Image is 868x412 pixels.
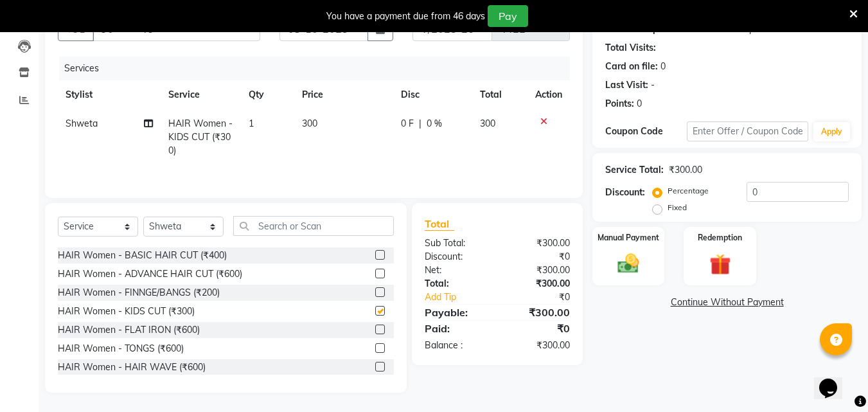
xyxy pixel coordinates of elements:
div: HAIR Women - KIDS CUT (₹300) [58,305,195,318]
div: ₹0 [497,321,580,336]
th: Qty [241,80,294,109]
div: ₹300.00 [497,305,580,320]
div: ₹300.00 [497,339,580,352]
div: Paid: [415,321,497,336]
th: Stylist [58,80,161,109]
span: | [419,117,421,130]
div: Payable: [415,305,497,320]
label: Percentage [668,185,709,197]
div: ₹0 [511,291,580,304]
div: ₹300.00 [497,277,580,291]
img: _cash.svg [611,251,646,276]
div: Points: [605,97,634,111]
div: HAIR Women - ADVANCE HAIR CUT (₹600) [58,267,242,281]
div: HAIR Women - TONGS (₹600) [58,342,184,355]
div: ₹300.00 [497,237,580,250]
div: Coupon Code [605,125,686,138]
span: Total [425,217,454,231]
div: - [651,78,655,92]
iframe: chat widget [814,361,855,399]
span: 300 [480,118,495,129]
img: _gift.svg [703,251,738,278]
span: 1 [249,118,254,129]
button: Apply [813,122,850,141]
div: Discount: [605,186,645,199]
div: ₹0 [497,250,580,264]
th: Action [527,80,570,109]
div: HAIR Women - HAIR WAVE (₹600) [58,361,206,374]
th: Total [472,80,528,109]
div: 0 [660,60,666,73]
label: Fixed [668,202,687,213]
div: Discount: [415,250,497,264]
div: Last Visit: [605,78,648,92]
div: ₹300.00 [669,163,702,177]
div: Total Visits: [605,41,656,55]
input: Search or Scan [233,216,394,236]
div: 0 [637,97,642,111]
span: 300 [302,118,317,129]
div: You have a payment due from 46 days [326,10,485,23]
a: Add Tip [415,291,511,304]
a: Continue Without Payment [595,296,859,309]
div: Sub Total: [415,237,497,250]
button: Pay [488,5,528,27]
div: ₹300.00 [497,264,580,277]
div: Services [59,57,580,80]
th: Service [161,80,241,109]
span: 0 F [401,117,414,130]
span: 0 % [427,117,442,130]
th: Price [294,80,393,109]
div: Balance : [415,339,497,352]
div: Total: [415,277,497,291]
span: Shweta [66,118,98,129]
th: Disc [393,80,472,109]
div: Card on file: [605,60,658,73]
div: HAIR Women - BASIC HAIR CUT (₹400) [58,249,227,262]
input: Enter Offer / Coupon Code [687,121,808,141]
div: HAIR Women - FINNGE/BANGS (₹200) [58,286,220,300]
div: Net: [415,264,497,277]
label: Redemption [698,232,742,244]
span: HAIR Women - KIDS CUT (₹300) [168,118,233,156]
div: HAIR Women - FLAT IRON (₹600) [58,323,200,337]
label: Manual Payment [598,232,659,244]
div: Service Total: [605,163,664,177]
